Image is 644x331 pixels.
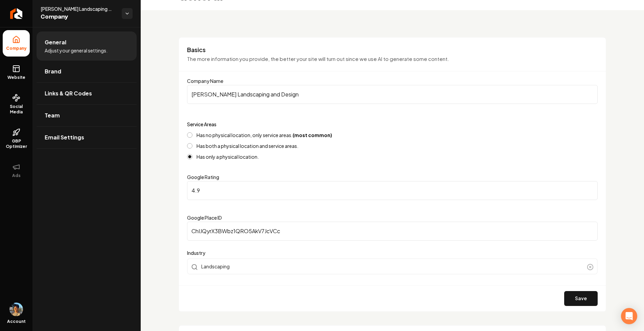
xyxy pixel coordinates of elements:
[3,157,30,184] button: Ads
[187,174,219,180] label: Google Rating
[41,5,116,12] span: [PERSON_NAME] Landscaping and Design
[197,133,332,137] label: Has no physical location, only service areas.
[197,154,259,159] label: Has only a physical location.
[187,78,223,84] label: Company Name
[3,104,30,115] span: Social Media
[45,47,108,54] span: Adjust your general settings.
[3,46,29,51] span: Company
[37,105,137,126] a: Team
[197,144,298,148] label: Has both a physical location and service areas.
[187,121,216,127] label: Service Areas
[7,319,26,324] span: Account
[45,89,92,97] span: Links & QR Codes
[187,85,598,104] input: Company Name
[9,303,23,316] img: Aditya Nair
[9,173,23,178] span: Ads
[3,88,30,120] a: Social Media
[37,127,137,148] a: Email Settings
[187,46,598,54] h3: Basics
[621,308,637,324] div: Open Intercom Messenger
[37,83,137,104] a: Links & QR Codes
[187,215,222,221] label: Google Place ID
[5,75,28,80] span: Website
[3,138,30,149] span: GBP Optimizer
[3,59,30,86] a: Website
[293,132,332,138] strong: (most common)
[187,249,598,257] label: Industry
[187,55,598,63] p: The more information you provide, the better your site will turn out since we use AI to generate ...
[45,38,66,46] span: General
[3,123,30,155] a: GBP Optimizer
[45,67,61,75] span: Brand
[37,61,137,82] a: Brand
[41,12,116,22] span: Company
[564,291,598,306] button: Save
[9,303,23,316] button: Open user button
[45,111,60,119] span: Team
[10,8,23,19] img: Rebolt Logo
[45,133,84,141] span: Email Settings
[187,181,598,200] input: Google Rating
[187,222,598,241] input: Google Place ID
